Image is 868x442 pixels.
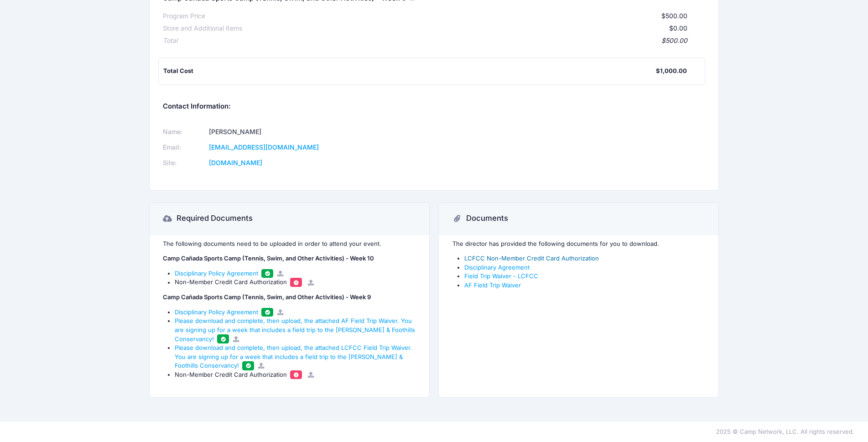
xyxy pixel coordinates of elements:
[242,24,687,33] div: $0.00
[175,279,287,286] span: Non-Member Credit Card Authorization
[209,143,319,151] a: [EMAIL_ADDRESS][DOMAIN_NAME]
[177,36,687,46] div: $500.00
[464,255,599,262] a: LCFCC Non-Member Credit Card Authorization
[177,214,253,223] h3: Required Documents
[163,67,656,76] div: Total Cost
[464,272,538,280] a: Field Trip Waiver - LCFCC
[163,255,374,262] strong: Camp Cañada Sports Camp (Tennis, Swim, and Other Activities) - Week 10
[163,140,206,156] td: Email:
[464,264,530,271] a: Disciplinary Agreement
[466,214,508,223] h3: Documents
[209,159,262,166] a: [DOMAIN_NAME]
[464,281,521,289] a: AF Field Trip Waiver
[452,239,705,249] p: The director has provided the following documents for you to download.
[163,103,705,111] h5: Contact Information:
[661,12,687,20] span: $500.00
[175,317,415,342] a: Please download and complete, then upload, the attached AF Field Trip Waiver. You are signing up ...
[175,308,273,316] a: Disciplinary Policy Agreement
[175,371,287,378] span: Non-Member Credit Card Authorization
[163,36,177,46] div: Total
[175,270,273,277] a: Disciplinary Policy Agreement
[716,428,854,435] span: 2025 © Camp Network, LLC. All rights reserved.
[163,293,371,301] strong: Camp Cañada Sports Camp (Tennis, Swim, and Other Activities) - Week 9
[175,344,412,369] a: Please download and complete, then upload, the attached LCFCC Field Trip Waiver. You are signing ...
[163,239,416,249] p: The following documents need to be uploaded in order to attend your event.
[206,125,422,140] td: [PERSON_NAME]
[163,155,206,171] td: Site:
[175,308,258,316] span: Disciplinary Policy Agreement
[175,270,258,277] span: Disciplinary Policy Agreement
[163,125,206,140] td: Name:
[656,67,687,76] div: $1,000.00
[163,11,205,21] div: Program Price
[163,24,242,33] div: Store and Additional Items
